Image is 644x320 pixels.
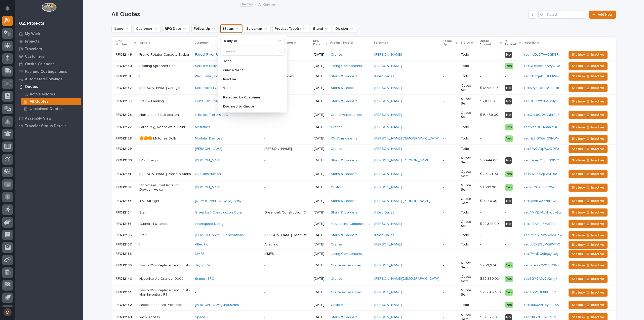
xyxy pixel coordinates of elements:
p: Altec Inc. [264,241,280,247]
button: Status→ ⏳ Inactive [569,145,608,153]
p: [DATE] [314,158,327,163]
tr: RFQ12131RFQ12131 [PERSON_NAME] Phase 3 StairsDJ Construction -- [DATE]Stairs & Ladders [PERSON_NA... [111,167,616,181]
div: Yes [505,184,513,191]
p: - [480,124,482,129]
a: [PERSON_NAME] [374,99,402,103]
p: - [139,74,191,79]
a: Stairs & Ladders [331,210,357,215]
p: Automated Drawings [25,77,62,82]
a: Stairs & Ladders [331,172,357,176]
p: - [443,64,457,68]
a: [PERSON_NAME] [195,147,222,151]
button: Status→ ⏳ Inactive [569,231,608,239]
span: Status→ ⏳ Inactive [572,85,604,91]
a: recAMVEU4pNUodkGg [524,211,561,214]
a: [PERSON_NAME] [374,222,402,226]
a: [PERSON_NAME] [374,53,402,57]
a: recHDOzYCKleDoIy5 [524,99,558,103]
p: [DATE] [314,125,327,129]
input: Search [538,11,586,19]
p: - [505,147,520,151]
p: - [443,136,457,141]
button: Status→ ⏳ Inactive [569,208,608,217]
p: Stair w Landing [139,99,191,103]
p: $ 13,439.00 [480,112,499,117]
a: [PERSON_NAME] [374,147,402,151]
p: - [505,74,520,79]
a: Altec Inc [195,242,209,247]
tr: RFQ12126RFQ12126 Hoists and ElectrificationHillcrest Trailers LLC -- [DATE]Crane Accessories [PER... [111,108,616,122]
button: Product Type(s) [272,25,309,33]
button: Status→ ⏳ Inactive [569,123,608,131]
p: - [443,233,457,237]
button: Salesman [244,25,270,33]
p: $ 1,692.00 [480,184,497,190]
a: recmqDJDTvH6GlfGR [524,53,559,56]
p: [DATE] [314,185,327,190]
p: RFQ12149 [115,52,133,57]
button: Name [111,25,132,33]
p: - [480,52,482,57]
a: [PERSON_NAME] [374,185,402,190]
p: - [443,147,457,151]
button: Status→ ⏳ Inactive [569,51,608,59]
p: [DATE] [314,242,327,247]
a: recRm4bLNwkWw96gW [524,233,562,237]
p: Quote Sent [461,197,476,205]
p: - [480,232,482,237]
p: Quote Sent [461,111,476,119]
a: My Work [15,30,83,38]
tr: RFQ12133RFQ12133 TX - Straight[DEMOGRAPHIC_DATA] Army -- [DATE]Stairs & Ladders [PERSON_NAME] [PE... [111,194,616,208]
div: Yes [505,135,513,142]
a: Cranes [331,242,343,247]
p: - [480,73,482,79]
a: Customers [15,53,83,60]
p: - [443,125,457,129]
p: - [264,135,266,141]
p: Todo [461,210,476,215]
a: [PERSON_NAME] [195,158,222,163]
div: No [505,112,512,118]
p: - [443,185,457,190]
a: DJ Construction [195,172,221,176]
p: - [139,242,191,247]
p: Todo [223,59,276,63]
button: Notifications [2,3,13,14]
a: Greenbelt Construction Corp [195,210,242,215]
button: Customer [134,25,160,33]
p: - [264,221,266,226]
p: [DATE] [314,233,327,237]
a: Satellite Suites [195,64,219,68]
a: [PERSON_NAME] [PERSON_NAME] [374,199,430,203]
a: Cranes [331,53,343,57]
a: Unclaimed Quotes [19,105,83,112]
p: - [264,112,266,117]
p: Quote Sent [461,220,476,228]
a: Porta-Fab Corporation [195,99,231,103]
p: [DATE] [314,99,327,103]
p: 5th Wheel Front Rotation Device - Helux [139,183,191,192]
div: No [505,98,512,104]
span: Status→ ⏳ Inactive [572,185,604,191]
a: Onsite Calendar [15,60,83,68]
tr: RFQ12129RFQ12129 -[PERSON_NAME] [PERSON_NAME][PERSON_NAME] [DATE]Cranes [PERSON_NAME] -Todo-- -re... [111,144,616,154]
a: Forest River RV [195,53,220,57]
button: Brand [311,25,331,33]
p: All Quotes [30,99,49,104]
p: - [443,53,457,57]
p: - [443,86,457,90]
a: Travelers [15,45,83,53]
p: - [480,146,482,151]
p: [DATE] [314,74,327,79]
div: No [505,198,512,204]
a: Assembly View [15,115,83,122]
a: recJpmkt0Zz75rnJA [524,199,556,203]
span: Status→ ⏳ Inactive [572,63,604,69]
div: No [505,52,512,58]
p: - [480,209,482,215]
p: RFQ12137 [115,241,133,247]
p: [PERSON_NAME] Garage [139,86,191,90]
p: $ 12,780.00 [480,85,499,90]
p: - [480,241,482,247]
p: Frame Rotator Capacity Sticker [139,53,191,57]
